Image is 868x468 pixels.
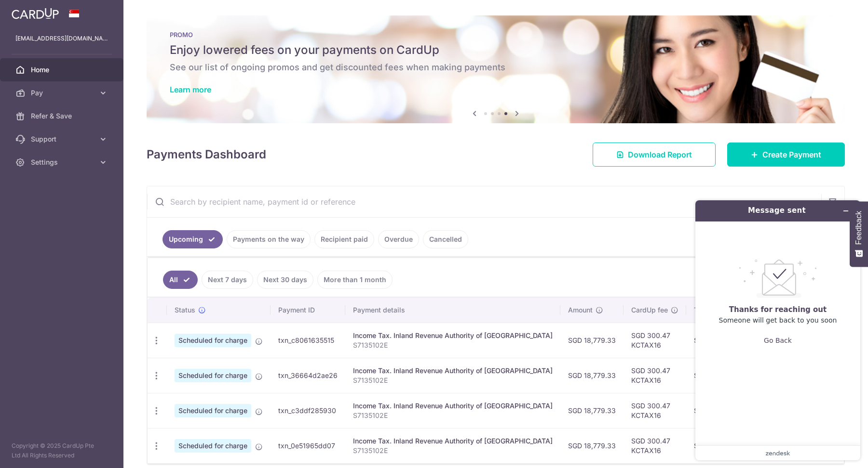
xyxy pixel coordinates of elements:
[147,146,266,163] h4: Payments Dashboard
[147,15,845,123] img: Latest Promos banner
[353,331,553,340] div: Income Tax. Inland Revenue Authority of [GEOGRAPHIC_DATA]
[353,436,553,446] div: Income Tax. Inland Revenue Authority of [GEOGRAPHIC_DATA]
[353,446,553,455] p: S7135102E
[353,366,553,376] div: Income Tax. Inland Revenue Authority of [GEOGRAPHIC_DATA]
[31,88,95,98] span: Pay
[163,230,223,248] a: Upcoming
[15,34,108,43] p: [EMAIL_ADDRESS][DOMAIN_NAME]
[568,305,593,315] span: Amount
[271,428,345,463] td: txn_0e51965dd07
[175,369,251,382] span: Scheduled for charge
[353,376,553,385] p: S7135102E
[271,323,345,358] td: txn_c8061635515
[624,393,686,428] td: SGD 300.47 KCTAX16
[170,85,211,94] a: Learn more
[170,42,822,58] h5: Enjoy lowered fees on your payments on CardUp
[624,358,686,393] td: SGD 300.47 KCTAX16
[317,271,393,289] a: More than 1 month
[257,271,313,289] a: Next 30 days
[31,111,95,121] span: Refer & Save
[271,358,345,393] td: txn_36664d2ae26
[31,134,95,144] span: Support
[560,358,624,393] td: SGD 18,779.33
[378,230,419,248] a: Overdue
[686,323,750,358] td: SGD 19,079.80
[12,8,59,19] img: CardUp
[688,193,868,468] iframe: Find more information here
[175,404,251,417] span: Scheduled for charge
[345,298,560,323] th: Payment details
[163,271,198,289] a: All
[170,31,822,39] p: PROMO
[624,323,686,358] td: SGD 300.47 KCTAX16
[762,149,821,160] span: Create Payment
[175,334,251,347] span: Scheduled for charge
[560,428,624,463] td: SGD 18,779.33
[560,323,624,358] td: SGD 18,779.33
[353,340,553,350] p: S7135102E
[353,401,553,411] div: Income Tax. Inland Revenue Authority of [GEOGRAPHIC_DATA]
[624,428,686,463] td: SGD 300.47 KCTAX16
[175,305,195,315] span: Status
[353,411,553,420] p: S7135102E
[227,230,311,248] a: Payments on the way
[147,186,821,217] input: Search by recipient name, payment id or reference
[686,358,750,393] td: SGD 19,079.80
[593,143,716,167] a: Download Report
[22,7,41,15] span: Help
[271,298,345,323] th: Payment ID
[314,230,374,248] a: Recipient paid
[854,211,863,245] span: Feedback
[686,393,750,428] td: SGD 19,079.80
[31,65,95,75] span: Home
[628,149,692,160] span: Download Report
[686,428,750,463] td: SGD 19,079.80
[423,230,468,248] a: Cancelled
[631,305,668,315] span: CardUp fee
[175,439,251,453] span: Scheduled for charge
[560,393,624,428] td: SGD 18,779.33
[202,271,253,289] a: Next 7 days
[170,62,822,73] h6: See our list of ongoing promos and get discounted fees when making payments
[31,157,95,167] span: Settings
[271,393,345,428] td: txn_c3ddf285930
[850,201,868,267] button: Feedback - Show survey
[727,143,845,167] a: Create Payment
